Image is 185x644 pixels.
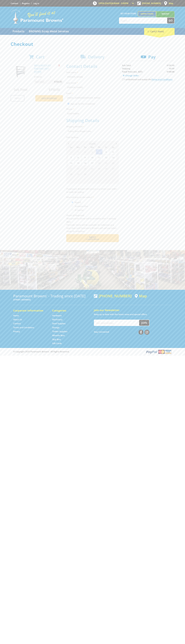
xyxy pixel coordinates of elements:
input: Search [119,18,167,23]
a: Go to the registration page [22,2,30,5]
div: Cart [144,28,175,35]
a: Go to the Privacy page [13,330,20,333]
a: Log in [33,2,39,5]
span: $150.00 [167,64,174,67]
p: [STREET_ADDRESS] [13,298,91,301]
a: Go to the Gift Cards page [52,342,62,345]
button: Go [167,18,174,23]
span: Change Order [125,74,139,77]
span: Pay [148,54,156,60]
a: Go to the Hardware page [52,314,62,317]
h5: Corporate Information [13,309,47,312]
div: ® Copyright 2025 Paramount Browns'. All Rights Reserved. [11,349,175,354]
a: Go to the Machinery page [52,318,62,321]
div: Stay Connected [94,329,149,335]
a: Go to the Contact page [13,322,21,325]
img: Paramount Browns' [11,9,63,24]
a: Go to the Products page [11,28,26,35]
a: Go to the Steel Supplies page [52,322,65,325]
a: Go to the Wheelie Bins page [52,334,65,337]
h3: Paramount Browns' - Trading since [DATE] [13,294,91,298]
a: Go to the Timber Supplies page [52,330,67,333]
a: Go to the Storage page [52,326,60,329]
button: Join [139,320,149,326]
span: (1 item) [155,30,164,33]
a: Gepps Cross [138,11,156,16]
input: Your email address [94,320,139,326]
a: Mount [PERSON_NAME] [156,11,175,21]
span: Shipping [122,67,130,70]
a: Go to the Contact page [11,2,18,5]
a: Go to the Terms and Conditions page [13,326,34,329]
h5: Categories [52,309,86,312]
a: Terms and Conditions [152,78,172,81]
a: Go to the About Us page [13,318,22,321]
span: $0.00 [169,67,174,70]
h5: Join our Newsletter [94,308,172,312]
img: PayPal, Mastercard, Visa accepted [145,349,172,354]
a: Go to the Home page [13,314,19,317]
a: Go to the BROWNS Scrap Metal Services page [27,28,71,35]
input: Please accept the terms and conditions. [122,78,124,80]
a: Go to the Skip Bins page [52,338,61,341]
span: OPEN [DATE] [99,2,128,5]
span: 8:00am - 5:00pm [112,2,128,5]
a: Change Order [122,73,140,78]
p: Keep up to date with the latest news and special offers. [94,313,172,316]
span: Sub Total [122,64,131,67]
a: View a map of Gepps Cross location [135,294,147,298]
h1: Checkout [11,41,175,47]
strong: $150.00 [167,70,174,73]
span: Set your store [119,11,138,16]
strong: Total Price (inc. GST) [122,70,142,73]
div: [PHONE_NUMBER] [94,294,132,298]
label: I understand and accept the [124,78,172,81]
